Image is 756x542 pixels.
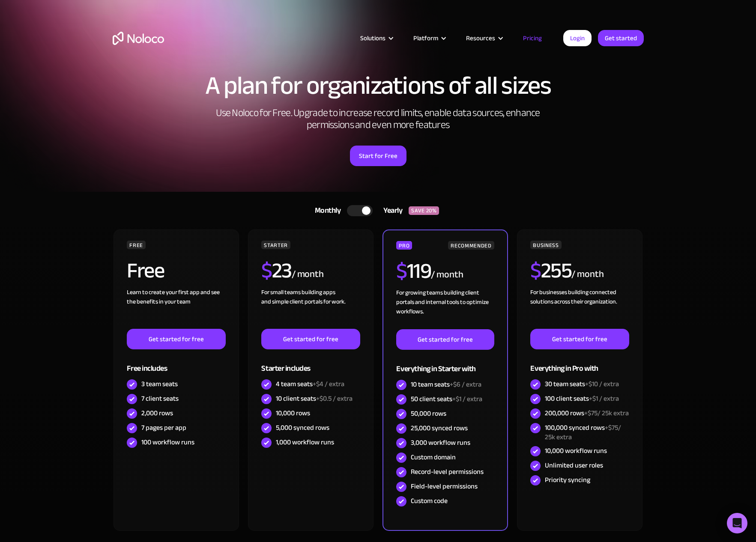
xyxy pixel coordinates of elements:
[396,260,431,282] h2: 119
[113,73,644,98] h1: A plan for organizations of all sizes
[261,329,360,349] a: Get started for free
[316,392,353,405] span: +$0.5 / extra
[411,482,478,491] div: Field-level permissions
[545,408,629,418] div: 200,000 rows
[585,378,619,390] span: +$10 / extra
[396,329,494,350] a: Get started for free
[373,204,409,217] div: Yearly
[411,394,482,404] div: 50 client seats
[141,438,194,447] div: 100 workflow runs
[563,30,592,46] a: Login
[127,260,164,281] h2: Free
[545,446,607,456] div: 10,000 workflow runs
[127,288,225,329] div: Learn to create your first app and see the benefits in your team ‍
[360,33,385,44] div: Solutions
[545,421,621,444] span: +$75/ 25k extra
[276,438,334,447] div: 1,000 workflow runs
[452,393,482,405] span: +$1 / extra
[530,241,561,249] div: BUSINESS
[545,461,603,470] div: Unlimited user roles
[411,496,448,506] div: Custom code
[530,260,571,281] h2: 255
[261,288,360,329] div: For small teams building apps and simple client portals for work. ‍
[571,268,604,281] div: / month
[545,475,590,485] div: Priority syncing
[413,33,438,44] div: Platform
[411,438,470,447] div: 3,000 workflow runs
[530,250,541,291] span: $
[411,423,468,433] div: 25,000 synced rows
[411,453,456,462] div: Custom domain
[403,33,455,44] div: Platform
[396,288,494,329] div: For growing teams building client portals and internal tools to optimize workflows.
[411,409,446,418] div: 50,000 rows
[584,407,629,420] span: +$75/ 25k extra
[411,380,481,389] div: 10 team seats
[261,260,292,281] h2: 23
[304,204,347,217] div: Monthly
[113,32,164,45] a: home
[598,30,644,46] a: Get started
[261,250,272,291] span: $
[276,379,344,389] div: 4 team seats
[261,349,360,377] div: Starter includes
[396,241,412,250] div: PRO
[350,33,403,44] div: Solutions
[127,329,225,349] a: Get started for free
[466,33,495,44] div: Resources
[396,350,494,378] div: Everything in Starter with
[411,467,484,476] div: Record-level permissions
[530,349,629,377] div: Everything in Pro with
[409,206,439,215] div: SAVE 20%
[292,268,324,281] div: / month
[127,241,146,249] div: FREE
[530,329,629,349] a: Get started for free
[431,268,463,282] div: / month
[276,394,353,403] div: 10 client seats
[450,378,481,391] span: +$6 / extra
[276,423,329,432] div: 5,000 synced rows
[350,146,406,166] a: Start for Free
[727,513,747,533] div: Open Intercom Messenger
[313,378,344,390] span: +$4 / extra
[512,33,553,44] a: Pricing
[545,423,629,442] div: 100,000 synced rows
[141,394,179,403] div: 7 client seats
[141,408,173,418] div: 2,000 rows
[545,379,619,389] div: 30 team seats
[141,379,178,389] div: 3 team seats
[396,251,407,291] span: $
[455,33,512,44] div: Resources
[545,394,619,403] div: 100 client seats
[589,392,619,405] span: +$1 / extra
[261,241,290,249] div: STARTER
[448,241,494,250] div: RECOMMENDED
[127,349,225,377] div: Free includes
[207,107,550,131] h2: Use Noloco for Free. Upgrade to increase record limits, enable data sources, enhance permissions ...
[276,408,310,418] div: 10,000 rows
[141,423,186,432] div: 7 pages per app
[530,288,629,329] div: For businesses building connected solutions across their organization. ‍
